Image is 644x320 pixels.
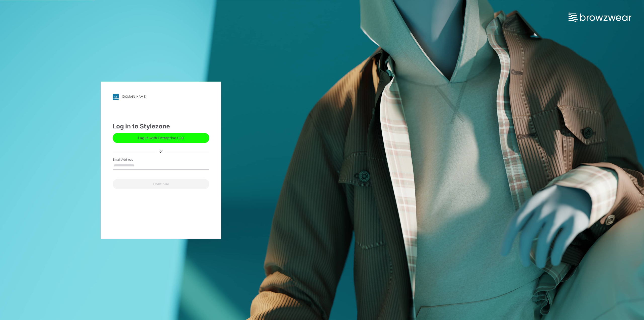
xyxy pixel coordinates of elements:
[569,13,631,22] img: browzwear-logo.73288ffb.svg
[113,94,119,100] img: svg+xml;base64,PHN2ZyB3aWR0aD0iMjgiIGhlaWdodD0iMjgiIHZpZXdCb3g9IjAgMCAyOCAyOCIgZmlsbD0ibm9uZSIgeG...
[113,122,209,131] div: Log in to Stylezone
[113,157,148,162] label: Email Address
[113,94,209,100] a: [DOMAIN_NAME]
[113,133,209,143] button: Log in with Enterprise SSO
[155,149,167,154] div: or
[122,95,146,98] div: [DOMAIN_NAME]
